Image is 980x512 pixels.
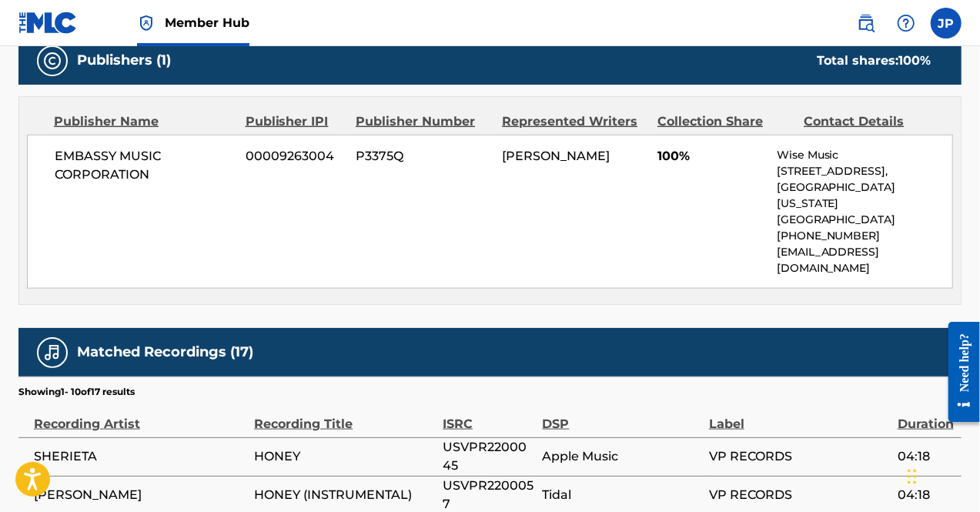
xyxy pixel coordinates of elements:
[54,112,234,131] div: Publisher Name
[34,399,246,433] div: Recording Artist
[903,438,980,512] iframe: Chat Widget
[543,486,701,504] span: Tidal
[502,149,610,163] span: [PERSON_NAME]
[18,12,78,34] img: MLC Logo
[777,179,952,212] p: [GEOGRAPHIC_DATA][US_STATE]
[246,147,344,166] span: 00009263004
[55,147,234,184] span: EMBASSY MUSIC CORPORATION
[165,14,249,32] span: Member Hub
[137,14,156,32] img: Top Rightsholder
[851,8,881,38] a: Public Search
[937,310,980,434] iframe: Resource Center
[777,163,952,179] p: [STREET_ADDRESS],
[443,438,534,475] span: USVPR2200045
[908,453,917,500] div: Drag
[254,447,435,466] span: HONEY
[77,343,253,361] h5: Matched Recordings (17)
[34,486,246,504] span: [PERSON_NAME]
[254,486,435,504] span: HONEY (INSTRUMENTAL)
[543,399,701,433] div: DSP
[43,343,62,362] img: Matched Recordings
[43,52,62,70] img: Publishers
[817,52,931,70] div: Total shares:
[857,14,875,32] img: search
[254,399,435,433] div: Recording Title
[898,53,931,68] span: 100 %
[931,8,962,38] div: User Menu
[543,447,701,466] span: Apple Music
[777,244,952,276] p: [EMAIL_ADDRESS][DOMAIN_NAME]
[897,14,915,32] img: help
[709,486,890,504] span: VP RECORDS
[804,112,938,131] div: Contact Details
[443,399,534,433] div: ISRC
[356,147,490,166] span: P3375Q
[777,228,952,244] p: [PHONE_NUMBER]
[777,147,952,163] p: Wise Music
[502,112,646,131] div: Represented Writers
[356,112,490,131] div: Publisher Number
[777,212,952,228] p: [GEOGRAPHIC_DATA]
[709,399,890,433] div: Label
[657,112,792,131] div: Collection Share
[657,147,765,166] span: 100%
[891,8,921,38] div: Help
[709,447,890,466] span: VP RECORDS
[18,385,135,399] p: Showing 1 - 10 of 17 results
[898,486,954,504] span: 04:18
[898,399,954,433] div: Duration
[77,52,171,69] h5: Publishers (1)
[898,447,954,466] span: 04:18
[246,112,344,131] div: Publisher IPI
[34,447,246,466] span: SHERIETA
